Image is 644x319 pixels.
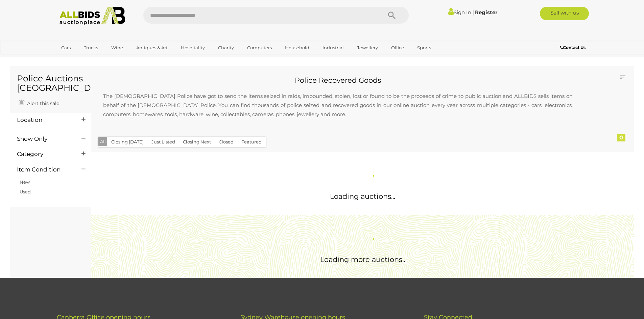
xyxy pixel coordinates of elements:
[540,7,589,20] a: Sell with us
[17,151,71,157] h4: Category
[17,74,84,92] h1: Police Auctions [GEOGRAPHIC_DATA]
[237,137,266,147] button: Featured
[79,42,102,53] a: Trucks
[98,137,108,147] button: All
[475,9,497,16] a: Register
[57,42,75,53] a: Cars
[318,42,348,53] a: Industrial
[25,100,59,106] span: Alert this sale
[96,76,579,84] h2: Police Recovered Goods
[330,192,395,201] span: Loading auctions...
[132,42,172,53] a: Antiques & Art
[375,7,409,24] button: Search
[17,136,71,142] h4: Show Only
[281,42,314,53] a: Household
[17,117,71,123] h4: Location
[353,42,382,53] a: Jewellery
[413,42,435,53] a: Sports
[107,137,148,147] button: Closing [DATE]
[96,85,579,126] p: The [DEMOGRAPHIC_DATA] Police have got to send the items seized in raids, impounded, stolen, lost...
[57,53,114,64] a: [GEOGRAPHIC_DATA]
[20,189,31,194] a: Used
[176,42,209,53] a: Hospitality
[17,166,71,173] h4: Item Condition
[179,137,215,147] button: Closing Next
[387,42,408,53] a: Office
[617,134,625,141] div: 0
[560,44,587,51] a: Contact Us
[147,137,179,147] button: Just Listed
[472,8,474,16] span: |
[20,179,30,185] a: New
[320,255,405,264] span: Loading more auctions..
[214,42,238,53] a: Charity
[215,137,238,147] button: Closed
[243,42,276,53] a: Computers
[448,9,471,16] a: Sign In
[107,42,127,53] a: Wine
[17,98,61,108] a: Alert this sale
[560,45,586,50] b: Contact Us
[56,7,129,25] img: Allbids.com.au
